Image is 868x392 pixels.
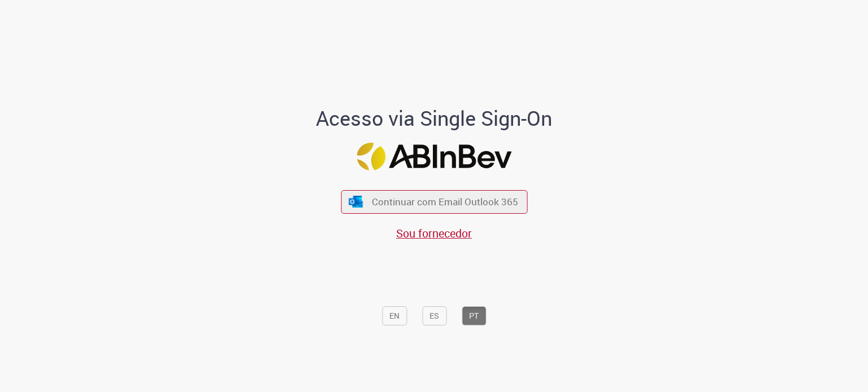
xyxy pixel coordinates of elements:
img: ícone Azure/Microsoft 360 [348,196,364,208]
button: EN [382,306,407,325]
button: ícone Azure/Microsoft 360 Continuar com Email Outlook 365 [341,190,527,213]
h1: Acesso via Single Sign-On [277,107,591,130]
img: Logo ABInBev [357,143,511,170]
button: ES [422,306,446,325]
button: PT [462,306,486,325]
a: Sou fornecedor [396,226,472,241]
span: Continuar com Email Outlook 365 [372,195,518,208]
